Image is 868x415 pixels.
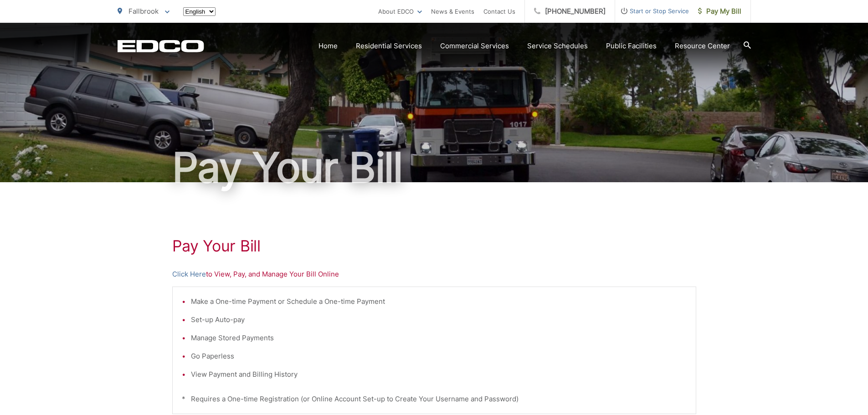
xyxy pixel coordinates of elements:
[128,7,159,15] span: Fallbrook
[606,41,657,51] a: Public Facilities
[191,333,687,343] li: Manage Stored Payments
[183,7,216,16] select: Select a language
[191,369,687,380] li: View Payment and Billing History
[182,394,687,405] p: * Requires a One-time Registration (or Online Account Set-up to Create Your Username and Password)
[527,41,588,51] a: Service Schedules
[118,145,751,190] h1: Pay Your Bill
[191,296,687,307] li: Make a One-time Payment or Schedule a One-time Payment
[318,41,338,51] a: Home
[191,351,687,362] li: Go Paperless
[698,6,741,17] span: Pay My Bill
[483,6,515,17] a: Contact Us
[172,269,696,280] p: to View, Pay, and Manage Your Bill Online
[440,41,509,51] a: Commercial Services
[431,6,474,17] a: News & Events
[118,40,204,52] a: EDCD logo. Return to the homepage.
[172,269,206,280] a: Click Here
[191,314,687,325] li: Set-up Auto-pay
[675,41,730,51] a: Resource Center
[378,6,422,17] a: About EDCO
[356,41,422,51] a: Residential Services
[172,237,696,255] h1: Pay Your Bill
